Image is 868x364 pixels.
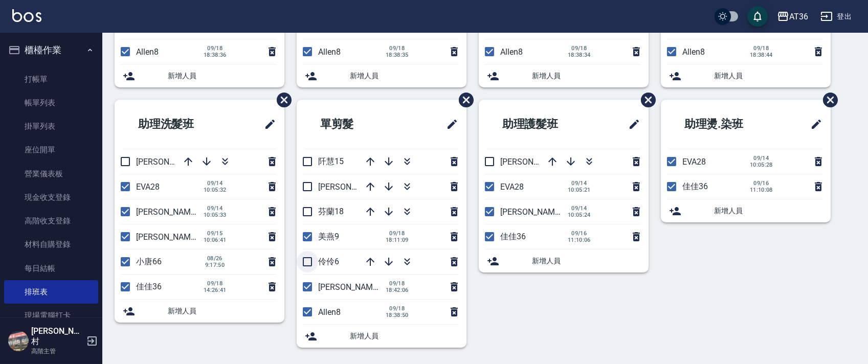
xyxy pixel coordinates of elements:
[500,207,571,217] span: [PERSON_NAME]58
[682,47,705,57] span: Allen8
[500,232,526,241] span: 佳佳36
[804,112,822,136] span: 修改班表的標題
[750,45,773,52] span: 09/18
[4,37,98,63] button: 櫃檯作業
[815,85,839,115] span: 刪除班表
[773,6,812,27] button: AT36
[750,187,773,193] span: 11:10:08
[568,237,591,243] span: 11:10:06
[479,249,649,272] div: 新增人員
[136,232,207,242] span: [PERSON_NAME]55
[451,85,475,115] span: 刪除班表
[318,282,389,292] span: [PERSON_NAME]11
[386,312,409,318] span: 18:38:50
[661,199,831,222] div: 新增人員
[682,181,708,191] span: 佳佳36
[386,230,409,237] span: 09/18
[4,280,98,304] a: 排班表
[479,64,649,87] div: 新增人員
[633,85,657,115] span: 刪除班表
[568,230,591,237] span: 09/16
[204,205,227,212] span: 09/14
[204,230,227,237] span: 09/15
[500,182,524,192] span: EVA28
[204,180,227,187] span: 09/14
[682,157,706,167] span: EVA28
[318,47,341,57] span: Allen8
[568,212,591,218] span: 10:05:24
[136,157,207,167] span: [PERSON_NAME]56
[386,280,409,287] span: 09/18
[136,47,159,57] span: Allen8
[532,256,640,266] span: 新增人員
[204,212,227,218] span: 10:05:33
[350,331,458,342] span: 新增人員
[4,304,98,327] a: 現場電腦打卡
[661,64,831,87] div: 新增人員
[816,7,856,26] button: 登出
[4,186,98,209] a: 現金收支登錄
[115,64,284,87] div: 新增人員
[297,64,466,87] div: 新增人員
[750,52,773,58] span: 18:38:44
[168,306,276,316] span: 新增人員
[789,10,808,23] div: AT36
[123,106,233,143] h2: 助理洗髮班
[204,237,227,243] span: 10:06:41
[568,180,591,187] span: 09/14
[115,300,284,323] div: 新增人員
[487,106,597,143] h2: 助理護髮班
[750,180,773,187] span: 09/16
[4,138,98,162] a: 座位開單
[204,287,227,293] span: 14:26:41
[318,257,339,266] span: 伶伶6
[318,207,344,216] span: 芬蘭18
[4,91,98,115] a: 帳單列表
[568,52,591,58] span: 18:38:34
[204,52,227,58] span: 18:38:36
[318,156,344,166] span: 阡慧15
[386,287,409,293] span: 18:42:06
[714,71,822,81] span: 新增人員
[12,9,41,22] img: Logo
[622,112,640,136] span: 修改班表的標題
[669,106,781,143] h2: 助理燙.染班
[204,45,227,52] span: 09/18
[204,187,227,193] span: 10:05:32
[204,280,227,287] span: 09/18
[350,71,458,81] span: 新增人員
[31,347,83,356] p: 高階主管
[500,47,523,57] span: Allen8
[136,282,162,291] span: 佳佳36
[136,257,162,266] span: 小唐66
[305,106,405,143] h2: 單剪髮
[136,182,160,192] span: EVA28
[750,155,773,162] span: 09/14
[4,209,98,233] a: 高階收支登錄
[31,326,83,347] h5: [PERSON_NAME]村
[297,325,466,348] div: 新增人員
[714,206,822,216] span: 新增人員
[568,187,591,193] span: 10:05:21
[4,257,98,280] a: 每日結帳
[386,45,409,52] span: 09/18
[747,6,768,27] button: save
[318,232,339,241] span: 美燕9
[204,255,226,262] span: 08/26
[4,233,98,256] a: 材料自購登錄
[204,262,226,268] span: 9:17:50
[4,67,98,91] a: 打帳單
[440,112,458,136] span: 修改班表的標題
[750,162,773,168] span: 10:05:28
[168,71,276,81] span: 新增人員
[500,157,571,167] span: [PERSON_NAME]56
[386,237,409,243] span: 18:11:09
[568,45,591,52] span: 09/18
[4,115,98,138] a: 掛單列表
[4,162,98,186] a: 營業儀表板
[136,207,207,217] span: [PERSON_NAME]58
[269,85,293,115] span: 刪除班表
[386,305,409,312] span: 09/18
[258,112,276,136] span: 修改班表的標題
[318,307,341,317] span: Allen8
